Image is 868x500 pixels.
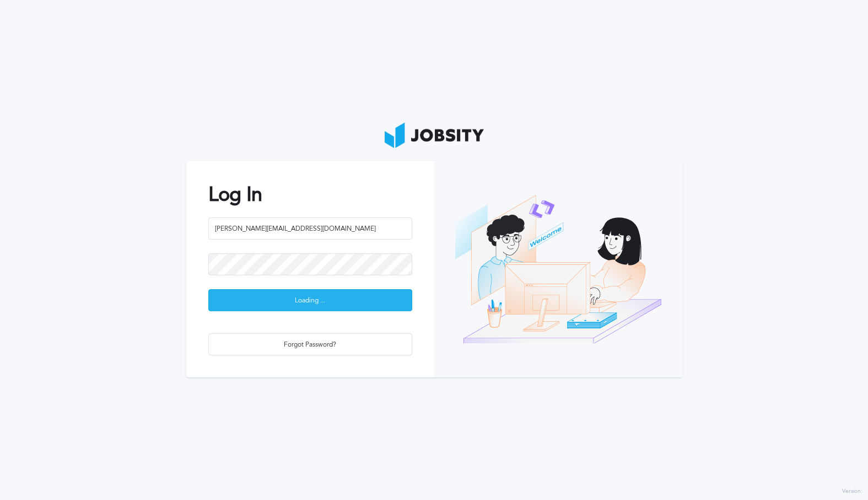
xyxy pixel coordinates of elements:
[209,334,412,356] div: Forgot Password?
[208,289,412,311] button: Loading ...
[208,217,412,240] input: Email
[209,290,412,312] div: Loading ...
[842,488,862,495] label: Version:
[208,333,412,355] button: Forgot Password?
[208,183,412,206] h2: Log In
